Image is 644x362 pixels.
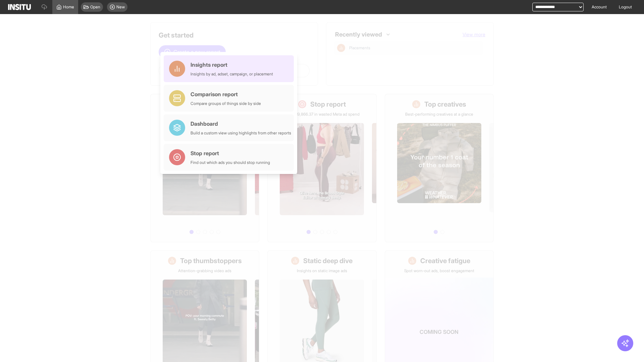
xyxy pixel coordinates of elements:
[191,149,270,157] div: Stop report
[116,4,125,10] span: New
[8,4,31,10] img: Logo
[63,4,74,10] span: Home
[90,4,100,10] span: Open
[191,61,273,69] div: Insights report
[191,71,273,77] div: Insights by ad, adset, campaign, or placement
[191,130,291,136] div: Build a custom view using highlights from other reports
[191,160,270,165] div: Find out which ads you should stop running
[191,90,261,98] div: Comparison report
[191,120,291,128] div: Dashboard
[191,101,261,106] div: Compare groups of things side by side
